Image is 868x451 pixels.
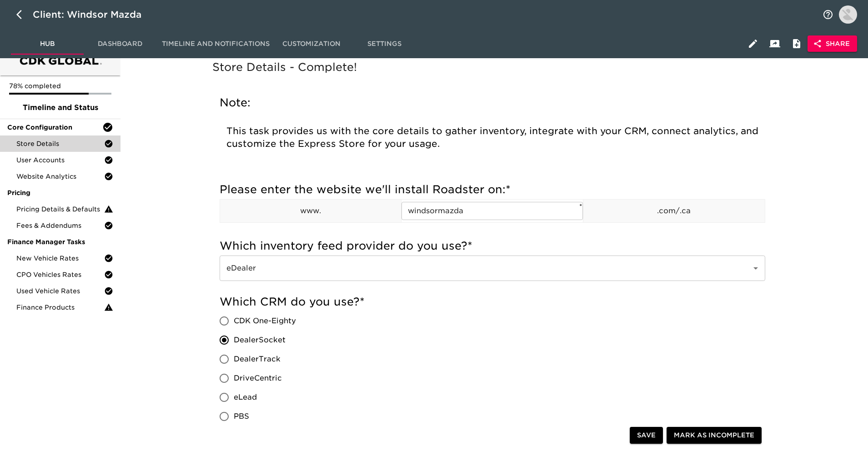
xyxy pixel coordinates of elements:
[234,335,286,346] span: DealerSocket
[16,38,78,50] span: Hub
[630,427,663,444] button: Save
[16,270,104,279] span: CPO Vehicles Rates
[839,5,857,24] img: Profile
[9,81,111,90] p: 78% completed
[583,205,765,216] p: .com/.ca
[234,316,296,326] span: CDK One-Eighty
[220,239,765,253] h5: Which inventory feed provider do you use?
[16,303,104,312] span: Finance Products
[212,60,773,75] h5: Store Details - Complete!
[281,38,342,50] span: Customization
[808,35,857,52] button: Share
[7,237,113,246] span: Finance Manager Tasks
[220,95,765,110] h5: Note:
[7,123,102,132] span: Core Configuration
[89,38,151,50] span: Dashboard
[16,172,104,181] span: Website Analytics
[16,155,104,165] span: User Accounts
[817,4,839,25] button: notifications
[220,182,765,197] h5: Please enter the website we'll install Roadster on:
[749,262,762,275] button: Open
[7,188,113,197] span: Pricing
[16,254,104,263] span: New Vehicle Rates
[220,295,765,309] h5: Which CRM do you use?
[815,38,850,50] span: Share
[234,411,249,422] span: PBS
[353,38,415,50] span: Settings
[667,427,762,444] button: Mark as Incomplete
[637,430,656,441] span: Save
[33,7,154,22] div: Client: Windsor Mazda
[234,354,281,365] span: DealerTrack
[234,373,282,384] span: DriveCentric
[674,430,754,441] span: Mark as Incomplete
[16,286,104,296] span: Used Vehicle Rates
[764,33,786,55] button: Client View
[220,205,401,216] p: www.
[226,125,761,149] span: This task provides us with the core details to gather inventory, integrate with your CRM, connect...
[16,139,104,148] span: Store Details
[234,392,257,403] span: eLead
[162,38,270,50] span: Timeline and Notifications
[16,205,104,214] span: Pricing Details & Defaults
[7,102,113,113] span: Timeline and Status
[16,221,104,230] span: Fees & Addendums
